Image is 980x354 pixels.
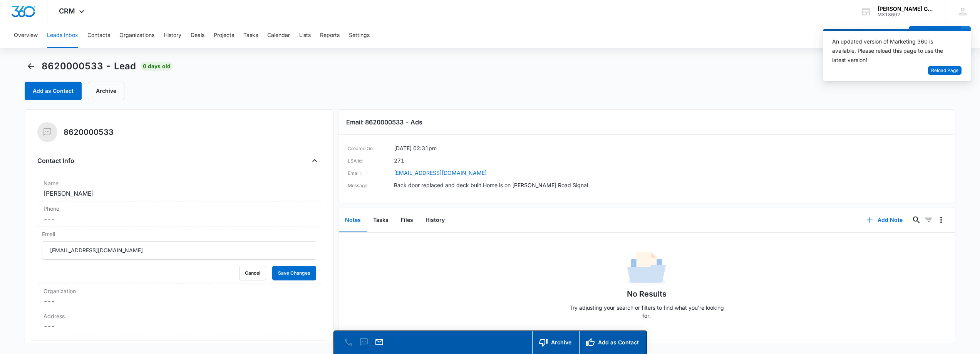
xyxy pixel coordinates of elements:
button: History [164,23,181,48]
div: Phone--- [37,201,321,227]
dd: [PERSON_NAME] [44,189,315,198]
dt: Created On: [348,144,394,153]
dd: [DATE] 02:31pm [394,144,437,153]
button: History [419,208,451,232]
button: Archive [532,331,579,354]
label: Email [42,230,316,238]
div: Address--- [37,309,321,334]
img: No Data [627,250,666,288]
h4: Contact Info [37,156,74,165]
dd: Back door replaced and deck built.Home is on [PERSON_NAME] Road Signal [394,181,588,190]
div: account id [878,12,934,17]
button: Add as Contact [25,82,82,100]
dd: --- [44,297,315,306]
button: Settings [349,23,370,48]
h1: No Results [627,288,667,300]
button: Tasks [367,208,395,232]
div: Organization--- [37,284,321,309]
button: Calendar [267,23,290,48]
button: Email [374,337,385,347]
div: Name[PERSON_NAME] [37,176,321,201]
span: CRM [59,7,75,15]
h3: Email: 8620000533 - Ads [346,117,948,127]
dt: Message: [348,181,394,190]
dd: --- [44,214,315,223]
button: Files [395,208,419,232]
dt: Email: [348,169,394,178]
a: [EMAIL_ADDRESS][DOMAIN_NAME] [394,169,487,178]
button: Add as Contact [579,331,647,354]
button: Close [308,154,321,167]
button: Archive [88,82,124,100]
button: Overview [14,23,38,48]
button: Reports [320,23,340,48]
h5: 8620000533 [64,126,114,138]
button: Reload Page [928,66,962,75]
dd: 271 [394,156,404,166]
button: Filters [923,214,935,226]
button: Back [25,60,37,72]
button: Projects [214,23,234,48]
input: Email [42,241,316,260]
button: Cancel [239,266,266,280]
button: Contacts [87,23,110,48]
button: Add Note [859,211,910,229]
button: Notes [339,208,367,232]
button: Search... [910,214,923,226]
label: Address [44,312,315,320]
button: Organizations [119,23,154,48]
span: 0 days old [141,62,173,71]
p: Try adjusting your search or filters to find what you’re looking for. [566,304,727,320]
dt: LSA Id: [348,156,394,166]
button: Leads Inbox [47,23,78,48]
label: Name [44,179,315,187]
span: Reload Page [931,67,958,74]
label: Phone [44,205,315,213]
button: Overflow Menu [935,214,947,226]
button: Add Contact [909,26,961,45]
div: An updated version of Marketing 360 is available. Please reload this page to use the latest version! [832,37,952,65]
button: Deals [191,23,204,48]
button: Save Changes [272,266,316,280]
label: Organization [44,287,315,295]
div: account name [878,6,934,12]
dd: --- [44,322,315,331]
button: Tasks [243,23,258,48]
a: Email [374,341,385,348]
span: 8620000533 - Lead [42,60,136,72]
button: Lists [299,23,311,48]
